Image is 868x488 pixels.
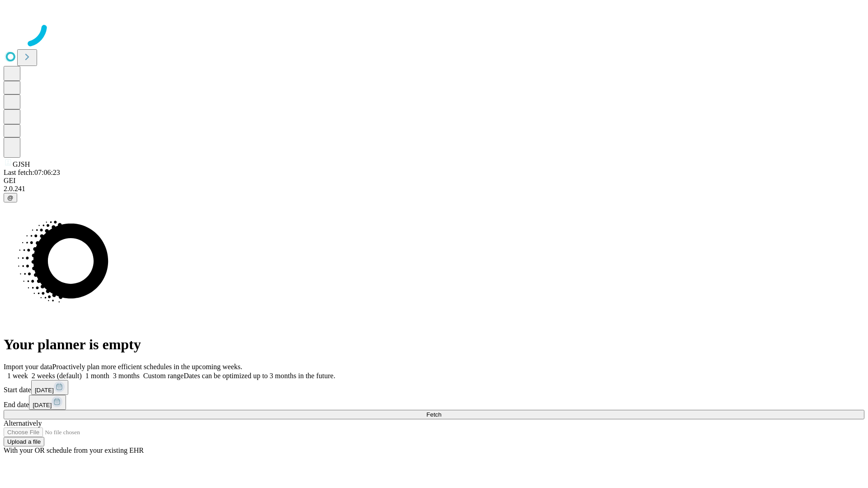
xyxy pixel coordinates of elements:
[4,380,864,395] div: Start date
[13,160,30,168] span: GJSH
[4,177,864,185] div: GEI
[35,387,54,394] span: [DATE]
[4,169,60,176] span: Last fetch: 07:06:23
[4,363,52,371] span: Import your data
[31,380,68,395] button: [DATE]
[4,395,864,410] div: End date
[426,411,441,418] span: Fetch
[4,185,864,193] div: 2.0.241
[4,336,864,353] h1: Your planner is empty
[4,419,42,427] span: Alternatively
[85,372,109,380] span: 1 month
[113,372,140,380] span: 3 months
[143,372,184,380] span: Custom range
[52,363,242,371] span: Proactively plan more efficient schedules in the upcoming weeks.
[7,194,14,201] span: @
[4,410,864,419] button: Fetch
[4,193,17,202] button: @
[4,446,144,454] span: With your OR schedule from your existing EHR
[184,372,335,380] span: Dates can be optimized up to 3 months in the future.
[32,372,82,380] span: 2 weeks (default)
[4,437,44,446] button: Upload a file
[33,402,52,408] span: [DATE]
[29,395,66,410] button: [DATE]
[7,372,28,380] span: 1 week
